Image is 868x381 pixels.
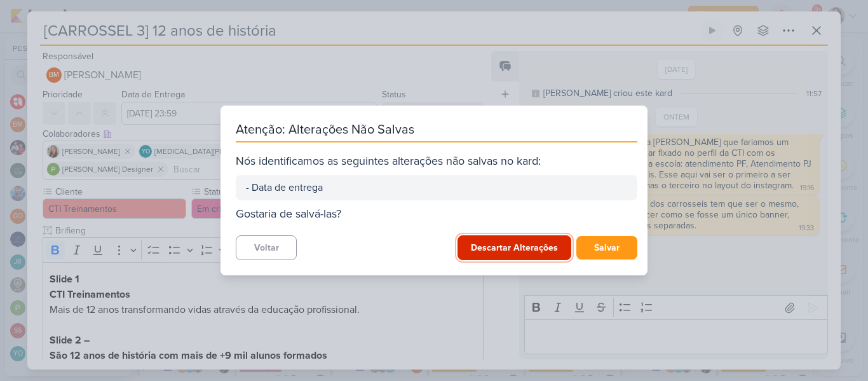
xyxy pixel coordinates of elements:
div: Atenção: Alterações Não Salvas [236,121,637,142]
div: - Data de entrega [246,180,627,195]
button: Descartar Alterações [458,235,571,260]
div: Nós identificamos as seguintes alterações não salvas no kard: [236,153,637,170]
button: Salvar [576,236,637,260]
button: Voltar [236,235,297,260]
div: Gostaria de salvá-las? [236,205,637,223]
